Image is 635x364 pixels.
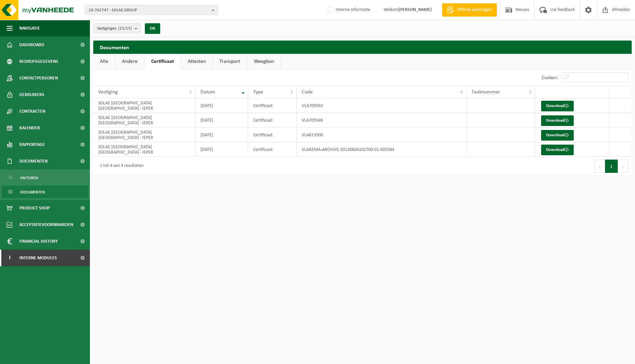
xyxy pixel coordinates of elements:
[541,145,574,155] a: Download
[93,98,195,113] td: SOLAE [GEOGRAPHIC_DATA] [GEOGRAPHIC_DATA] - IEPER
[248,113,297,128] td: Certificaat
[2,185,88,198] a: Documenten
[19,103,45,120] span: Contracten
[541,115,574,126] a: Download
[97,160,144,172] div: 1 tot 4 van 4 resultaten
[93,113,195,128] td: SOLAE [GEOGRAPHIC_DATA] [GEOGRAPHIC_DATA] - IEPER
[605,160,618,173] button: 1
[247,54,281,69] a: Weegbon
[19,216,73,233] span: Acceptatievoorwaarden
[85,5,218,15] button: 10-762747 - SOLAE GROUP
[19,37,44,53] span: Dashboard
[541,130,574,141] a: Download
[93,23,141,33] button: Vestigingen(15/15)
[195,113,248,128] td: [DATE]
[20,172,38,184] span: Facturen
[195,98,248,113] td: [DATE]
[213,54,247,69] a: Transport
[19,200,50,216] span: Product Shop
[618,160,628,173] button: Next
[541,75,558,80] label: Zoeken:
[19,120,40,136] span: Kalender
[145,54,181,69] a: Certificaat
[248,128,297,142] td: Certificaat
[93,41,632,54] h2: Documenten
[326,5,370,15] label: Interne informatie
[541,101,574,111] a: Download
[93,54,115,69] a: Alle
[2,171,88,184] a: Facturen
[145,23,160,34] button: OK
[118,26,132,31] count: (15/15)
[19,70,58,86] span: Contactpersonen
[19,53,58,70] span: Bedrijfsgegevens
[456,7,493,13] span: Offerte aanvragen
[297,98,466,113] td: VLA709562
[19,233,58,250] span: Financial History
[248,142,297,157] td: Certificaat
[19,153,48,170] span: Documenten
[594,160,605,173] button: Previous
[200,89,215,95] span: Datum
[297,128,466,142] td: VLA613500
[181,54,212,69] a: Attesten
[297,142,466,157] td: VLAREMA-ARCHIVE-20130604102700-01-005584
[19,86,44,103] span: Gebruikers
[442,3,497,17] a: Offerte aanvragen
[248,98,297,113] td: Certificaat
[98,89,118,95] span: Vestiging
[93,128,195,142] td: SOLAE [GEOGRAPHIC_DATA] [GEOGRAPHIC_DATA] - IEPER
[472,89,500,95] span: Taaknummer
[20,186,45,198] span: Documenten
[195,142,248,157] td: [DATE]
[297,113,466,128] td: VLA709546
[302,89,313,95] span: Code
[195,128,248,142] td: [DATE]
[253,89,263,95] span: Type
[19,250,57,266] span: Interne modules
[399,7,432,12] strong: [PERSON_NAME]
[19,20,40,37] span: Navigatie
[93,142,195,157] td: SOLAE [GEOGRAPHIC_DATA] [GEOGRAPHIC_DATA] - IEPER
[89,5,209,15] span: 10-762747 - SOLAE GROUP
[19,136,45,153] span: Rapportage
[97,24,132,34] span: Vestigingen
[7,250,13,266] span: I
[115,54,144,69] a: Andere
